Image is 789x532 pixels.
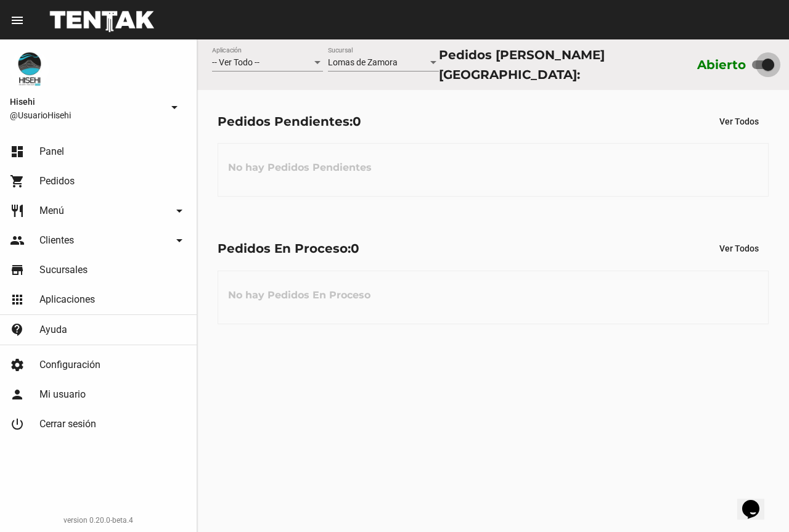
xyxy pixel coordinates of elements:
span: Sucursales [39,264,88,276]
mat-icon: people [10,233,25,248]
mat-icon: arrow_drop_down [172,203,187,218]
span: Ver Todos [719,117,759,126]
button: Ver Todos [709,110,769,133]
span: Hisehi [10,94,162,109]
mat-icon: power_settings_new [10,417,25,432]
mat-icon: store [10,263,25,277]
mat-icon: menu [10,13,25,28]
span: -- Ver Todo -- [212,57,260,67]
div: version 0.20.0-beta.4 [10,514,187,526]
mat-icon: person [10,387,25,402]
span: Clientes [39,234,74,247]
mat-icon: settings [10,358,25,372]
div: Pedidos En Proceso: [218,239,359,258]
mat-icon: arrow_drop_down [167,100,182,115]
span: Panel [39,145,64,158]
h3: No hay Pedidos En Proceso [218,277,380,314]
mat-icon: apps [10,292,25,307]
span: Mi usuario [39,388,86,401]
span: Configuración [39,359,100,371]
span: Menú [39,205,64,217]
img: b10aa081-330c-4927-a74e-08896fa80e0a.jpg [10,49,49,89]
label: Abierto [697,55,746,75]
span: Lomas de Zamora [328,57,398,67]
iframe: chat widget [737,483,777,520]
h3: No hay Pedidos Pendientes [218,149,382,186]
div: Pedidos Pendientes: [218,112,361,131]
mat-icon: dashboard [10,144,25,159]
button: Ver Todos [709,237,769,260]
span: @UsuarioHisehi [10,109,162,121]
span: 0 [353,114,361,129]
mat-icon: arrow_drop_down [172,233,187,248]
span: Ayuda [39,324,67,336]
span: Aplicaciones [39,293,95,306]
span: Pedidos [39,175,75,187]
span: 0 [351,241,359,256]
mat-icon: restaurant [10,203,25,218]
mat-icon: contact_support [10,322,25,337]
span: Ver Todos [719,243,759,253]
div: Pedidos [PERSON_NAME][GEOGRAPHIC_DATA]: [439,45,692,84]
span: Cerrar sesión [39,418,96,430]
mat-icon: shopping_cart [10,174,25,189]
